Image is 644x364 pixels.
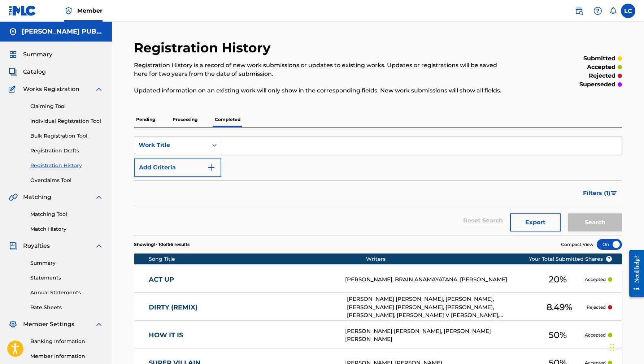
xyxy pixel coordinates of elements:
[9,68,17,76] img: Catalog
[591,4,605,18] div: Help
[347,295,532,320] div: [PERSON_NAME] [PERSON_NAME], [PERSON_NAME], [PERSON_NAME] [PERSON_NAME], [PERSON_NAME], [PERSON_N...
[549,273,567,286] span: 20 %
[575,6,583,15] img: search
[23,242,50,250] span: Royalties
[579,80,615,89] p: superseded
[30,259,103,267] a: Summary
[23,68,46,76] span: Catalog
[30,338,103,345] a: Banking Information
[30,162,103,169] a: Registration History
[610,337,614,358] div: Drag
[366,255,552,263] div: Writers
[149,276,336,284] a: ACT UP
[213,112,243,127] p: Completed
[583,189,610,198] span: Filters ( 1 )
[30,352,103,360] a: Member Information
[95,193,103,201] img: expand
[572,4,586,18] a: Public Search
[587,63,615,71] p: accepted
[9,85,18,94] img: Works Registration
[585,332,606,338] p: Accepted
[77,6,103,15] span: Member
[30,289,103,296] a: Annual Statements
[95,242,103,250] img: expand
[585,276,606,283] p: Accepted
[30,304,103,311] a: Rate Sheets
[23,193,51,201] span: Matching
[583,54,615,63] p: submitted
[624,244,644,303] iframe: Resource Center
[9,27,17,36] img: Accounts
[207,163,216,172] img: 9d2ae6d4665cec9f34b9.svg
[22,27,103,36] h5: PAUL CABBIN PUBLISHING
[9,50,17,59] img: Summary
[139,141,204,149] div: Work Title
[587,304,606,311] p: Rejected
[606,256,612,262] span: ?
[9,68,46,76] a: CatalogCatalog
[9,320,17,329] img: Member Settings
[134,86,510,95] p: Updated information on an existing work will only show in the corresponding fields. New work subm...
[609,7,617,14] div: Notifications
[529,255,612,263] span: Your Total Submitted Shares
[149,255,366,263] div: Song Title
[170,112,200,127] p: Processing
[134,112,157,127] p: Pending
[23,320,74,329] span: Member Settings
[9,5,36,16] img: MLC Logo
[510,213,561,231] button: Export
[64,6,73,15] img: Top Rightsholder
[134,40,274,56] h2: Registration History
[611,191,617,195] img: filter
[9,50,52,59] a: SummarySummary
[30,177,103,184] a: Overclaims Tool
[30,211,103,218] a: Matching Tool
[9,193,18,201] img: Matching
[30,103,103,110] a: Claiming Tool
[561,241,593,248] span: Compact View
[30,274,103,282] a: Statements
[23,50,52,59] span: Summary
[593,6,602,15] img: help
[549,329,567,342] span: 50 %
[134,61,510,78] p: Registration History is a record of new work submissions or updates to existing works. Updates or...
[95,320,103,329] img: expand
[134,159,221,177] button: Add Criteria
[547,301,572,314] span: 8.49 %
[9,242,17,250] img: Royalties
[345,276,531,284] div: [PERSON_NAME], BRAIN ANAMAYATANA, [PERSON_NAME]
[134,241,190,248] p: Showing 1 - 10 of 56 results
[95,85,103,94] img: expand
[608,329,644,364] iframe: Chat Widget
[30,147,103,155] a: Registration Drafts
[30,132,103,140] a: Bulk Registration Tool
[621,4,635,18] div: User Menu
[23,85,79,94] span: Works Registration
[30,117,103,125] a: Individual Registration Tool
[345,327,531,343] div: [PERSON_NAME] [PERSON_NAME], [PERSON_NAME] [PERSON_NAME]
[579,184,622,202] button: Filters (1)
[30,225,103,233] a: Match History
[149,331,336,339] a: HOW IT IS
[149,303,338,312] a: DIRTY (REMIX)
[134,136,622,235] form: Search Form
[589,71,615,80] p: rejected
